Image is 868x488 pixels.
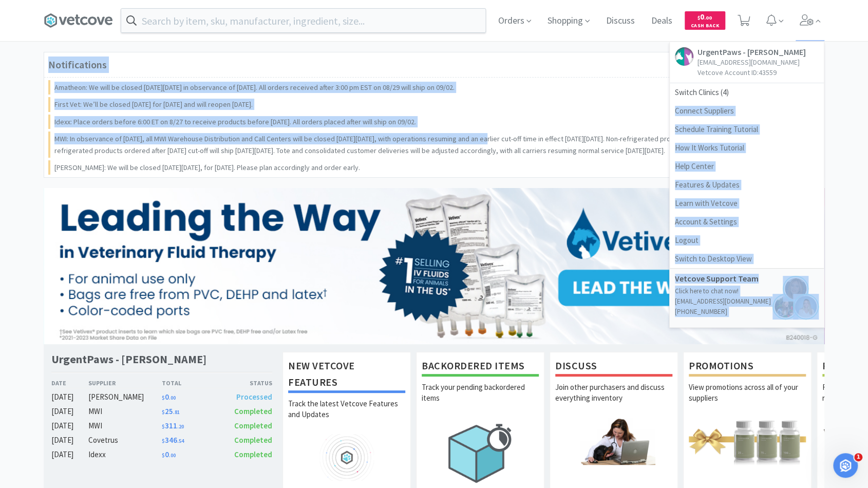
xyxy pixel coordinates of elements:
[51,378,88,388] div: Date
[162,409,165,416] span: $
[177,423,184,430] span: . 20
[88,405,162,418] div: MWI
[675,296,819,307] p: [EMAIL_ADDRESS][DOMAIN_NAME]
[51,434,88,446] div: [DATE]
[772,294,798,320] img: jennifer.png
[670,231,824,250] a: Logout
[54,99,253,110] p: First Vet: We’ll be closed [DATE] for [DATE] and will reopen [DATE].
[234,435,272,445] span: Completed
[51,391,88,403] div: [DATE]
[51,420,88,432] div: [DATE]
[51,405,88,418] div: [DATE]
[555,358,672,377] h1: Discuss
[234,449,272,459] span: Completed
[691,23,719,30] span: Cash Back
[234,421,272,430] span: Completed
[670,42,824,83] a: UrgentPaws - [PERSON_NAME][EMAIL_ADDRESS][DOMAIN_NAME]Vetcove Account ID:43559
[422,418,539,488] img: hero_backorders.png
[675,307,819,317] p: [PHONE_NUMBER]
[162,438,165,444] span: $
[422,382,539,418] p: Track your pending backordered items
[555,382,672,418] p: Join other purchasers and discuss everything inventory
[51,448,272,461] a: [DATE]Idexx$0.00Completed
[602,16,639,26] a: Discuss
[169,395,176,401] span: . 00
[783,276,808,302] img: jules.png
[169,452,176,459] span: . 00
[697,57,806,67] p: [EMAIL_ADDRESS][DOMAIN_NAME]
[88,448,162,461] div: Idexx
[51,405,272,418] a: [DATE]MWI$25.81Completed
[162,392,176,402] span: 0
[555,418,672,464] img: hero_discuss.png
[675,274,778,284] h5: Vetcove Support Team
[647,16,676,26] a: Deals
[44,188,824,344] img: 6bcff1d5513c4292bcae26201ab6776f.jpg
[288,434,405,481] img: hero_feature_roadmap.png
[173,409,180,416] span: . 81
[121,9,485,32] input: Search by item, sku, manufacturer, ingredient, size...
[54,133,816,156] p: MWI: In observance of [DATE], all MWI Warehouse Distribution and Call Centers will be closed [DAT...
[670,250,824,268] a: Switch to Desktop View
[162,406,180,416] span: 25
[88,378,162,388] div: Supplier
[422,358,539,377] h1: Backordered Items
[675,287,739,295] a: Click here to chat now!
[689,382,806,418] p: View promotions across all of your suppliers
[670,83,824,102] span: Switch Clinics ( 4 )
[833,453,858,478] iframe: Intercom live chat
[670,213,824,231] a: Account & Settings
[162,449,176,459] span: 0
[162,435,184,445] span: 346
[697,47,806,57] h5: UrgentPaws - [PERSON_NAME]
[51,420,272,432] a: [DATE]MWI$311.20Completed
[51,448,88,461] div: [DATE]
[162,378,217,388] div: Total
[697,67,806,78] p: Vetcove Account ID: 43559
[162,452,165,459] span: $
[697,14,700,21] span: $
[288,358,405,393] h1: New Vetcove Features
[54,162,360,173] p: [PERSON_NAME]: We will be closed [DATE][DATE], for [DATE]. Please plan accordingly and order early.
[697,12,712,22] span: 0
[704,14,712,21] span: . 00
[88,391,162,403] div: [PERSON_NAME]
[670,120,824,139] a: Schedule Training Tutorial
[51,352,206,367] h1: UrgentPaws - [PERSON_NAME]
[689,418,806,464] img: hero_promotions.png
[670,139,824,157] a: How It Works Tutorial
[51,391,272,403] a: [DATE][PERSON_NAME]$0.00Processed
[88,420,162,432] div: MWI
[51,434,272,446] a: [DATE]Covetrus$346.54Completed
[162,423,165,430] span: $
[288,398,405,434] p: Track the latest Vetcove Features and Updates
[54,82,455,93] p: Amatheon: We will be closed [DATE][DATE] in observance of [DATE]. All orders received after 3:00 ...
[670,102,824,120] a: Connect Suppliers
[236,392,272,402] span: Processed
[88,434,162,446] div: Covetrus
[670,194,824,213] a: Learn with Vetcove
[177,438,184,444] span: . 54
[854,453,862,461] span: 1
[689,358,806,377] h1: Promotions
[217,378,272,388] div: Status
[685,7,725,34] a: $0.00Cash Back
[793,294,819,320] img: bridget.png
[48,57,107,73] h3: Notifications
[234,406,272,416] span: Completed
[162,421,184,430] span: 311
[670,176,824,194] a: Features & Updates
[54,116,416,127] p: Idexx: Place orders before 6:00 ET on 8/27 to receive products before [DATE]. All orders placed a...
[670,157,824,176] a: Help Center
[162,395,165,401] span: $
